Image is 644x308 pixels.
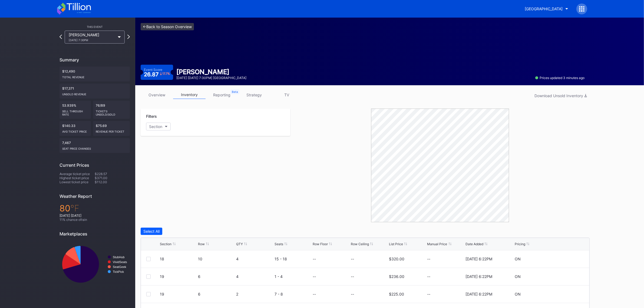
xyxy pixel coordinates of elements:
[389,274,404,279] div: $236.00
[144,72,170,77] div: 26.87
[525,6,563,11] div: [GEOGRAPHIC_DATA]
[141,91,173,99] a: overview
[70,203,79,214] span: ℉
[60,231,130,237] div: Marketplaces
[141,23,194,30] a: <-Back to Season Overview
[60,121,91,136] div: $140.33
[60,138,130,153] div: 7,467
[534,93,587,98] div: Download Unsold Inventory
[427,274,464,279] div: --
[351,242,369,246] div: Row Ceiling
[465,242,483,246] div: Date Added
[60,218,130,222] div: 11 % chance of rain
[521,4,572,14] button: [GEOGRAPHIC_DATA]
[60,241,130,288] svg: Chart title
[62,128,88,133] div: Avg ticket price
[389,242,403,246] div: List Price
[160,242,171,246] div: Section
[532,92,590,99] button: Download Unsold Inventory
[141,228,162,235] button: Select All
[173,91,206,99] a: inventory
[95,180,130,184] div: $112.00
[60,25,130,28] div: This Event
[69,38,115,42] div: [DATE] 7:30PM
[275,292,311,296] div: 7 - 8
[313,274,316,279] div: --
[146,123,171,130] button: Section
[60,180,95,184] div: Lowest ticket price
[275,242,283,246] div: Seats
[143,229,160,234] div: Select All
[60,67,130,81] div: $12,490
[198,257,235,261] div: 10
[62,90,127,96] div: Unsold Revenue
[95,172,130,176] div: $228.57
[313,292,316,296] div: --
[236,274,273,279] div: 4
[515,242,525,246] div: Pricing
[113,255,125,259] text: StubHub
[515,257,521,261] div: ON
[351,292,354,296] div: --
[60,172,95,176] div: Average ticket price
[60,162,130,168] div: Current Prices
[96,128,127,133] div: Revenue per ticket
[60,176,95,180] div: Highest ticket price
[389,257,404,261] div: $320.00
[60,203,130,214] div: 80
[351,257,354,261] div: --
[95,176,130,180] div: $371.00
[206,91,238,99] a: reporting
[236,242,243,246] div: QTY
[160,274,197,279] div: 19
[176,76,246,80] div: [DATE] [DATE] 7:30PM | [GEOGRAPHIC_DATA]
[198,242,205,246] div: Row
[236,257,273,261] div: 4
[427,292,464,296] div: --
[236,292,273,296] div: 2
[465,257,492,261] div: [DATE] 6:22PM
[69,32,115,42] div: [PERSON_NAME]
[144,68,162,72] div: Event Score
[465,274,492,279] div: [DATE] 6:22PM
[176,68,246,76] div: [PERSON_NAME]
[313,242,328,246] div: Row Floor
[60,214,130,218] div: [DATE] [DATE]
[427,242,447,246] div: Manual Price
[62,107,88,116] div: Sell Through Rate
[313,257,316,261] div: --
[515,274,521,279] div: ON
[93,121,130,136] div: $75.69
[351,274,354,279] div: --
[275,257,311,261] div: 15 - 18
[113,260,127,264] text: VividSeats
[60,84,130,99] div: $17,371
[113,265,126,268] text: SeatGeek
[275,274,311,279] div: 1 - 4
[146,114,285,119] div: Filters
[96,107,127,116] div: Tickets Unsold/Sold
[465,292,492,296] div: [DATE] 6:22PM
[149,124,162,129] div: Section
[427,257,464,261] div: --
[113,270,124,273] text: TickPick
[60,194,130,199] div: Weather Report
[198,292,235,296] div: 6
[198,274,235,279] div: 6
[389,292,404,296] div: $225.00
[270,91,303,99] a: TV
[160,292,197,296] div: 19
[62,145,127,150] div: seat price changes
[62,73,127,79] div: Total Revenue
[60,57,130,63] div: Summary
[515,292,521,296] div: ON
[162,72,170,75] div: 17.7 %
[238,91,270,99] a: strategy
[535,76,584,80] div: Prices updated 3 minutes ago
[93,101,130,119] div: 76/89
[60,101,91,119] div: 53.939%
[160,257,197,261] div: 18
